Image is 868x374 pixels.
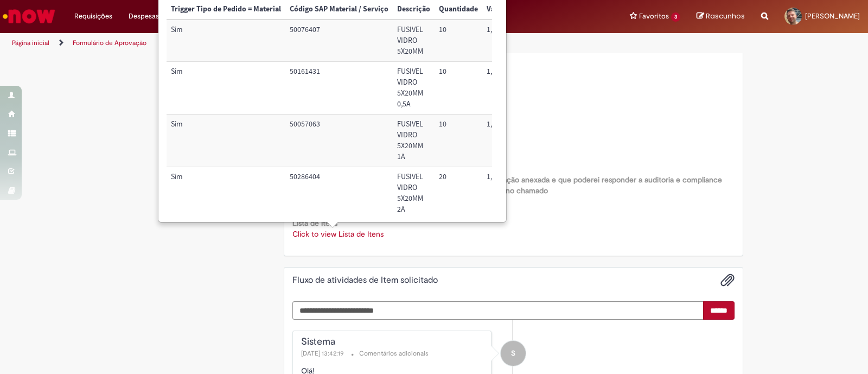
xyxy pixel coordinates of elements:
[12,39,49,47] a: Página inicial
[167,167,285,220] td: Trigger Tipo de Pedido = Material: Sim
[285,20,393,61] td: Código SAP Material / Serviço: 50076407
[482,62,538,115] td: Valor Unitário: 1,35
[167,20,285,61] td: Trigger Tipo de Pedido = Material: Sim
[8,33,571,53] ul: Trilhas de página
[73,39,146,47] a: Formulário de Aprovação
[285,167,393,220] td: Código SAP Material / Serviço: 50286404
[639,11,669,22] span: Favoritos
[292,218,337,228] b: Lista de Itens
[292,301,704,320] textarea: Digite sua mensagem aqui...
[167,62,285,115] td: Trigger Tipo de Pedido = Material: Sim
[167,115,285,167] td: Trigger Tipo de Pedido = Material: Sim
[393,62,435,115] td: Descrição: FUSIVEL VIDRO 5X20MM 0,5A
[74,11,112,22] span: Requisições
[482,115,538,167] td: Valor Unitário: 1,35
[435,115,482,167] td: Quantidade: 10
[697,11,745,22] a: Rascunhos
[359,349,429,358] small: Comentários adicionais
[805,11,860,21] span: [PERSON_NAME]
[511,340,515,366] span: S
[292,276,438,286] h2: Fluxo de atividades de Item solicitado Histórico de tíquete
[435,62,482,115] td: Quantidade: 10
[129,11,204,22] span: Despesas Corporativas
[285,62,393,115] td: Código SAP Material / Serviço: 50161431
[435,167,482,220] td: Quantidade: 20
[671,12,680,22] span: 3
[501,341,526,366] div: System
[1,5,57,27] img: ServiceNow
[292,229,384,239] a: Click to view Lista de Itens
[482,20,538,61] td: Valor Unitário: 1,35
[720,273,735,287] button: Adicionar anexos
[292,175,722,195] b: Declaro que as informações preenchidas correspondem a cotação anexada e que poderei responder a a...
[301,349,346,358] span: [DATE] 13:42:19
[393,115,435,167] td: Descrição: FUSIVEL VIDRO 5X20MM 1A
[393,20,435,61] td: Descrição: FUSIVEL VIDRO 5X20MM
[482,167,538,220] td: Valor Unitário: 1,35
[301,337,486,347] div: Sistema
[285,115,393,167] td: Código SAP Material / Serviço: 50057063
[435,20,482,61] td: Quantidade: 10
[706,11,745,21] span: Rascunhos
[393,167,435,220] td: Descrição: FUSIVEL VIDRO 5X20MM 2A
